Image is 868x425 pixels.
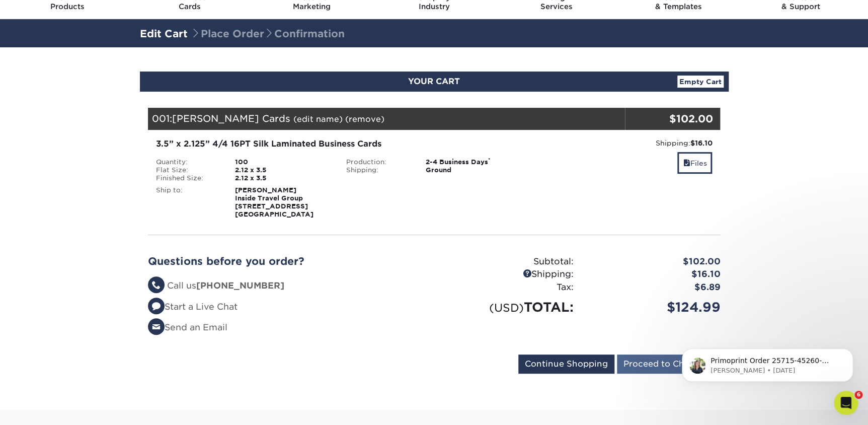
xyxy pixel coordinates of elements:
div: 100 [227,158,339,166]
a: Edit Cart [140,28,188,40]
div: $6.89 [581,281,728,294]
div: Subtotal: [434,255,581,268]
div: Flat Size: [148,166,228,174]
span: [PERSON_NAME] Cards [172,113,290,124]
a: (edit name) [293,114,343,124]
div: TOTAL: [434,298,581,317]
input: Proceed to Checkout [617,355,721,374]
a: (remove) [345,114,384,124]
div: Shipping: [339,166,418,174]
div: Shipping: [434,268,581,281]
div: Finished Size: [148,174,228,182]
strong: [PERSON_NAME] Inside Travel Group [STREET_ADDRESS] [GEOGRAPHIC_DATA] [235,186,313,218]
li: Call us [148,279,427,293]
div: 2.12 x 3.5 [227,166,339,174]
input: Continue Shopping [518,355,614,374]
span: Place Order Confirmation [191,28,345,40]
div: Quantity: [148,158,228,166]
div: Tax: [434,281,581,294]
div: 2.12 x 3.5 [227,174,339,182]
div: 2-4 Business Days [418,158,529,166]
div: Ship to: [148,186,228,219]
div: $102.00 [625,111,713,126]
strong: [PHONE_NUMBER] [196,280,284,291]
small: (USD) [489,301,524,314]
span: files [683,159,690,167]
div: $124.99 [581,298,728,317]
div: $16.10 [581,268,728,281]
iframe: Google Customer Reviews [3,394,86,421]
h2: Questions before you order? [148,255,427,267]
div: 001: [148,108,625,130]
span: 6 [854,391,862,399]
div: 3.5” x 2.125” 4/4 16PT Silk Laminated Business Cards [156,138,522,150]
div: $102.00 [581,255,728,268]
a: Start a Live Chat [148,302,238,312]
div: Shipping: [537,138,713,148]
span: YOUR CART [408,77,460,86]
div: Production: [339,158,418,166]
a: Files [677,152,712,174]
a: Empty Cart [677,76,724,88]
a: Send an Email [148,322,227,332]
strong: $16.10 [690,139,712,147]
iframe: Intercom notifications message [667,327,868,398]
div: Ground [418,166,529,174]
iframe: Intercom live chat [834,391,858,415]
